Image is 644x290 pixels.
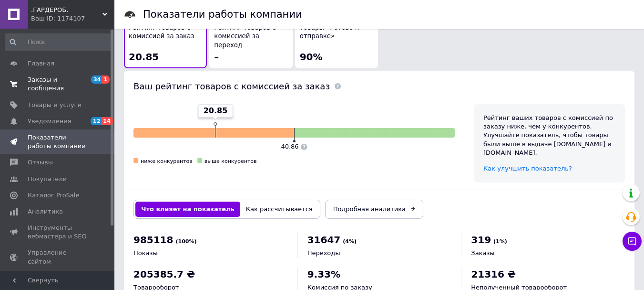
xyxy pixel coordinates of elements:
[135,202,240,217] button: Что влияет на показатель
[307,269,340,280] span: 9.33%
[325,200,423,219] a: Подробная аналитика
[209,19,292,68] button: Рейтинг товаров с комиссией за переход–
[240,202,318,217] button: Как рассчитывается
[471,234,491,246] span: 319
[31,14,114,23] div: Ваш ID: 1174107
[295,19,378,68] button: Товары «Готово к отправке»90%
[28,175,67,183] span: Покупатели
[28,75,88,93] span: Заказы и сообщения
[28,117,71,126] span: Уведомления
[471,249,494,257] span: Заказы
[483,114,615,157] div: Рейтинг ваших товаров с комиссией по заказу ниже, чем у конкурентов. Улучшайте показатель, чтобы ...
[300,23,373,41] span: Товары «Готово к отправке»
[102,117,112,125] span: 14
[300,51,323,63] span: 90%
[307,249,340,257] span: Переходы
[91,117,102,125] span: 12
[28,248,88,266] span: Управление сайтом
[204,158,257,164] span: выше конкурентов
[129,51,159,63] span: 20.85
[176,238,197,245] span: (100%)
[5,33,112,51] input: Поиск
[28,207,63,216] span: Аналитика
[493,238,507,245] span: (1%)
[214,23,287,50] span: Рейтинг товаров с комиссией за переход
[143,9,302,20] h1: Показатели работы компании
[91,75,102,84] span: 34
[28,158,53,167] span: Отзывы
[28,133,88,150] span: Показатели работы компании
[483,165,572,172] a: Как улучшить показатель?
[343,238,357,245] span: (4%)
[133,81,330,91] span: Ваш рейтинг товаров с комиссией за заказ
[28,224,88,241] span: Инструменты вебмастера и SEO
[133,234,174,246] span: 985118
[281,143,298,150] span: 40.86
[204,106,228,116] span: 20.85
[102,75,110,84] span: 1
[623,232,642,251] button: Чат с покупателем
[133,269,195,280] span: 205385.7 ₴
[133,249,158,257] span: Показы
[124,19,207,68] button: Рейтинг товаров с комиссией за заказ20.85
[214,51,219,63] span: –
[31,6,102,14] span: .ГАРДЕРОБ.
[141,158,193,164] span: ниже конкурентов
[307,234,341,246] span: 31647
[28,59,54,68] span: Главная
[471,269,516,280] span: 21316 ₴
[28,101,82,109] span: Товары и услуги
[129,23,202,41] span: Рейтинг товаров с комиссией за заказ
[28,191,79,200] span: Каталог ProSale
